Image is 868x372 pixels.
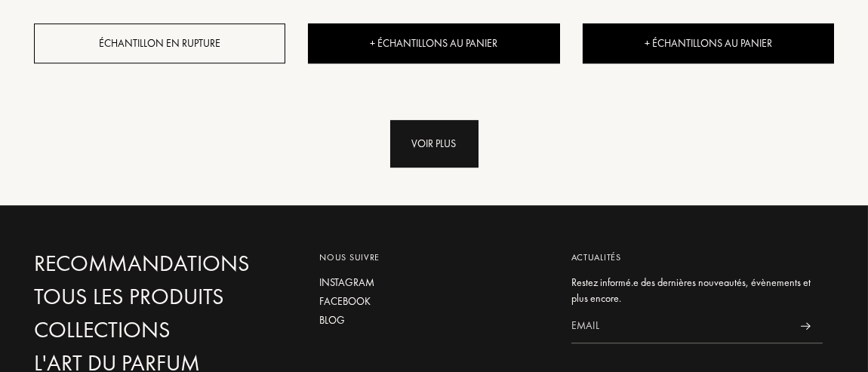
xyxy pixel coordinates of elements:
a: Blog [319,312,548,328]
a: Facebook [319,294,548,309]
div: Restez informé.e des dernières nouveautés, évènements et plus encore. [571,275,823,306]
a: Tous les produits [34,284,285,310]
img: news_send.svg [801,322,811,330]
a: Collections [34,317,285,343]
a: Recommandations [34,251,285,277]
div: + Échantillons au panier [308,23,559,63]
a: Instagram [319,275,548,291]
div: + Échantillons au panier [583,23,834,63]
div: Voir plus [390,120,479,168]
div: Actualités [571,251,823,264]
div: Nous suivre [319,251,548,264]
div: Échantillon en rupture [34,23,285,63]
input: Email [571,309,789,343]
